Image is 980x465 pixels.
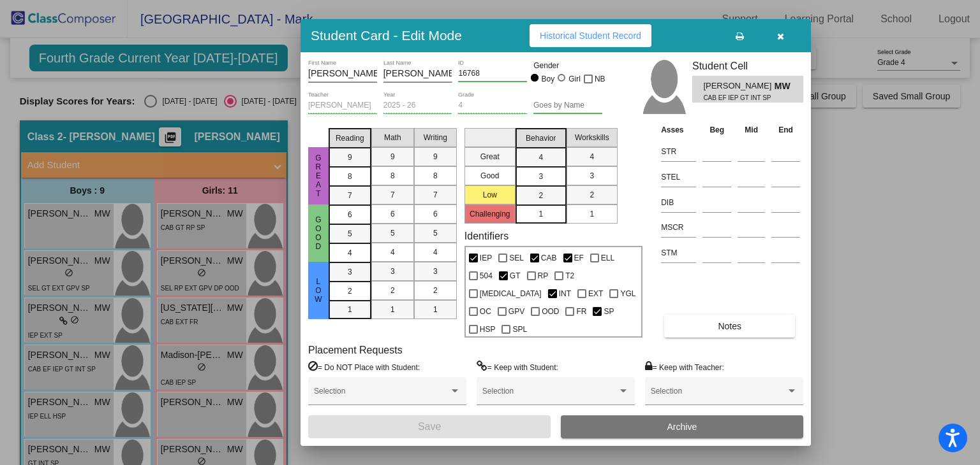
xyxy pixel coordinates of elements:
[661,243,696,262] input: assessment
[458,101,527,110] input: grade
[424,132,447,143] span: Writing
[533,60,602,71] mat-label: Gender
[512,322,527,337] span: SPL
[541,73,555,85] div: Boy
[509,250,524,266] span: SEL
[667,422,697,432] span: Archive
[590,208,594,220] span: 1
[620,286,635,301] span: YGL
[480,286,542,301] span: [MEDICAL_DATA]
[458,69,527,78] input: Enter ID
[311,27,462,43] h3: Student Card - Edit Mode
[595,71,605,87] span: NB
[433,170,438,182] span: 8
[509,304,524,319] span: GPV
[348,190,352,201] span: 7
[661,218,696,237] input: assessment
[390,170,395,182] span: 8
[390,304,395,315] span: 1
[433,266,438,277] span: 3
[348,285,352,297] span: 2
[390,189,395,201] span: 7
[390,285,395,296] span: 2
[390,227,395,239] span: 5
[658,123,699,137] th: Asses
[542,304,559,319] span: OOD
[348,247,352,259] span: 4
[313,154,324,198] span: Great
[418,421,441,432] span: Save
[533,101,602,110] input: goes by name
[433,189,438,201] span: 7
[568,73,581,85] div: Girl
[477,361,558,373] label: = Keep with Student:
[664,315,795,338] button: Notes
[348,228,352,240] span: 5
[604,304,614,319] span: SP
[574,250,584,266] span: EF
[588,286,603,301] span: EXT
[308,415,551,438] button: Save
[348,152,352,163] span: 9
[703,93,765,103] span: CAB EF IEP GT INT SP
[433,151,438,162] span: 9
[645,361,724,373] label: = Keep with Teacher:
[540,31,641,41] span: Historical Student Record
[734,123,768,137] th: Mid
[699,123,734,137] th: Beg
[590,170,594,182] span: 3
[565,268,574,283] span: T2
[308,344,403,356] label: Placement Requests
[433,247,438,258] span: 4
[348,209,352,220] span: 6
[538,190,543,201] span: 2
[703,80,774,93] span: [PERSON_NAME] [PERSON_NAME]
[559,286,571,301] span: INT
[718,321,741,331] span: Notes
[336,132,364,144] span: Reading
[433,208,438,220] span: 6
[530,24,651,47] button: Historical Student Record
[538,171,543,182] span: 3
[480,268,493,283] span: 504
[433,285,438,296] span: 2
[480,304,491,319] span: OC
[661,168,696,187] input: assessment
[348,266,352,278] span: 3
[433,227,438,239] span: 5
[383,101,452,110] input: year
[480,250,492,266] span: IEP
[692,60,803,72] h3: Student Cell
[348,304,352,315] span: 1
[590,151,594,162] span: 4
[390,266,395,277] span: 3
[313,277,324,304] span: Low
[661,142,696,161] input: assessment
[768,123,803,137] th: End
[384,132,401,143] span: Math
[308,101,377,110] input: teacher
[661,193,696,212] input: assessment
[575,132,609,143] span: Workskills
[480,322,496,337] span: HSP
[576,304,586,319] span: FR
[510,268,521,283] span: GT
[538,268,549,283] span: RP
[561,415,803,438] button: Archive
[433,304,438,315] span: 1
[775,80,792,93] span: MW
[464,230,509,242] label: Identifiers
[390,151,395,162] span: 9
[601,250,614,266] span: ELL
[526,132,556,144] span: Behavior
[390,208,395,220] span: 6
[538,152,543,163] span: 4
[538,208,543,220] span: 1
[390,247,395,258] span: 4
[308,361,420,373] label: = Do NOT Place with Student:
[590,189,594,201] span: 2
[313,215,324,251] span: Good
[348,171,352,182] span: 8
[541,250,557,266] span: CAB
